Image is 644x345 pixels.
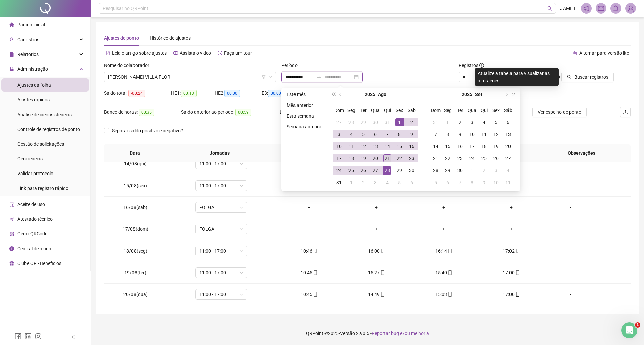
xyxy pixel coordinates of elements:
td: 2025-09-28 [430,164,442,177]
td: 2025-10-08 [466,177,478,189]
span: qrcode [9,231,14,236]
div: 1 [347,179,355,187]
td: 2025-09-19 [490,140,502,152]
div: - [550,204,590,211]
th: Ter [357,104,369,116]
button: Ver espelho de ponto [532,107,587,117]
td: 2025-10-04 [502,164,514,177]
td: 2025-07-28 [345,116,357,128]
span: Ajustes da folha [17,82,51,88]
span: 14/08(qui) [124,161,147,166]
div: 1 [444,118,452,126]
th: Seg [442,104,454,116]
button: super-prev-year [330,88,337,101]
td: 2025-07-27 [333,116,345,128]
td: 2025-07-29 [357,116,369,128]
span: 00:13 [181,90,197,97]
th: Qua [466,104,478,116]
td: 2025-09-09 [454,128,466,140]
span: gift [9,261,14,266]
div: 3 [371,179,379,187]
div: 4 [383,179,391,187]
span: file [9,52,14,57]
td: 2025-09-10 [466,128,478,140]
div: 2 [408,118,416,126]
td: 2025-08-14 [381,140,393,152]
td: 2025-08-02 [406,116,418,128]
div: 26 [492,154,500,162]
div: Banco de horas: [104,108,181,116]
th: Qui [381,104,393,116]
span: 11:00 - 17:00 [199,159,243,169]
div: 29 [444,166,452,175]
span: Link para registro rápido [17,186,68,191]
span: Registros [459,62,484,69]
td: 2025-09-02 [454,116,466,128]
button: year panel [365,88,375,101]
div: 6 [444,179,452,187]
div: 25 [480,154,488,162]
div: 19 [492,142,500,150]
li: Mês anterior [284,101,324,109]
span: to [316,74,322,80]
span: 15/08(sex) [124,183,147,188]
th: Sáb [502,104,514,116]
div: 11:13 [281,182,337,189]
span: 16/08(sáb) [123,205,147,210]
div: - [550,225,590,233]
td: 2025-08-25 [345,164,357,177]
div: 19 [359,154,367,162]
span: FOLGA [199,202,243,212]
span: 11:00 - 17:00 [199,181,243,191]
td: 2025-08-01 [393,116,406,128]
td: 2025-10-01 [466,164,478,177]
td: 2025-09-15 [442,140,454,152]
div: 20 [504,142,512,150]
div: 12 [492,130,500,138]
td: 2025-08-31 [430,116,442,128]
td: 2025-08-05 [357,128,369,140]
span: Leia o artigo sobre ajustes [112,50,167,56]
td: 2025-08-16 [406,140,418,152]
div: 30 [456,166,464,175]
td: 2025-09-01 [442,116,454,128]
div: 9 [480,179,488,187]
div: 17 [335,154,343,162]
div: 9 [456,130,464,138]
div: 20 [371,154,379,162]
th: Observações [539,144,624,162]
span: youtube [173,51,178,55]
td: 2025-09-03 [369,177,381,189]
div: 2 [480,166,488,175]
span: file-text [106,51,110,55]
span: 11:00 - 17:00 [199,289,243,299]
iframe: Intercom live chat [621,322,637,338]
div: + [483,225,540,233]
td: 2025-08-28 [381,164,393,177]
td: 2025-10-10 [490,177,502,189]
td: 2025-08-06 [369,128,381,140]
span: Assista o vídeo [180,50,211,56]
td: 2025-08-27 [369,164,381,177]
div: 15 [444,142,452,150]
div: 17 [468,142,476,150]
div: 27 [335,118,343,126]
td: 2025-09-02 [357,177,369,189]
span: Administração [17,66,48,72]
div: 28 [347,118,355,126]
th: Sex [490,104,502,116]
div: 14 [432,142,440,150]
span: 00:00 [224,90,240,97]
div: 26 [359,166,367,175]
td: 2025-09-06 [406,177,418,189]
span: audit [9,202,14,207]
div: 27 [504,154,512,162]
span: Observações [545,149,619,157]
td: 2025-08-09 [406,128,418,140]
span: Alternar para versão lite [579,50,629,56]
span: 1 [635,322,640,328]
span: Gerar QRCode [17,231,47,236]
td: 2025-09-21 [430,152,442,164]
div: + [416,225,472,233]
td: 2025-09-08 [442,128,454,140]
